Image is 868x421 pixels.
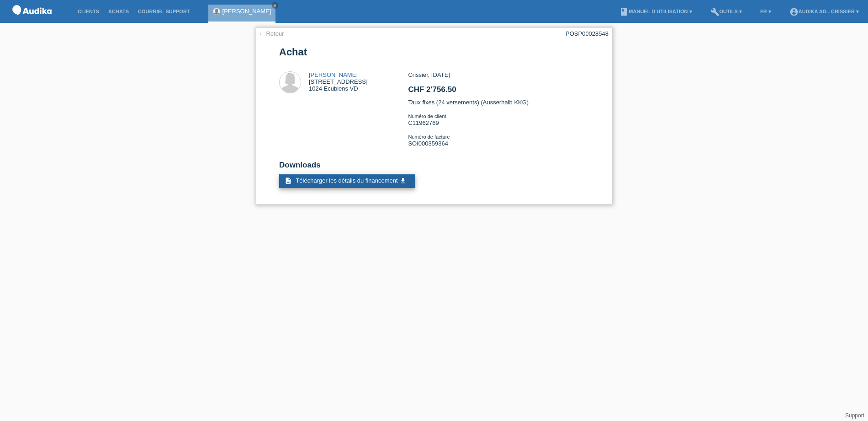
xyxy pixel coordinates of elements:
[399,177,407,184] i: get_app
[845,412,864,419] a: Support
[408,71,588,154] div: Crissier, [DATE] Taux fixes (24 versements) (Ausserhalb KKG) C11962769 SOI000359364
[272,2,278,9] a: close
[408,134,450,140] span: Numéro de facture
[296,177,397,184] span: Télécharger les détails du financement
[619,7,629,16] i: book
[279,161,589,174] h2: Downloads
[789,7,799,16] i: account_circle
[756,9,776,14] a: FR ▾
[408,113,446,119] span: Numéro de client
[222,8,271,15] a: [PERSON_NAME]
[73,9,104,14] a: Clients
[285,177,292,184] i: description
[408,85,588,99] h2: CHF 2'756.50
[309,71,368,92] div: [STREET_ADDRESS] 1024 Ecublens VD
[785,9,863,14] a: account_circleAudika AG - Crissier ▾
[279,46,589,58] h1: Achat
[279,174,415,188] a: description Télécharger les détails du financement get_app
[259,30,284,37] a: ← Retour
[273,3,277,8] i: close
[566,30,609,37] div: POSP00028548
[615,9,696,14] a: bookManuel d’utilisation ▾
[104,9,133,14] a: Achats
[706,9,746,14] a: buildOutils ▾
[710,7,720,16] i: build
[133,9,194,14] a: Courriel Support
[9,18,55,25] a: POS — MF Group
[309,71,358,78] a: [PERSON_NAME]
